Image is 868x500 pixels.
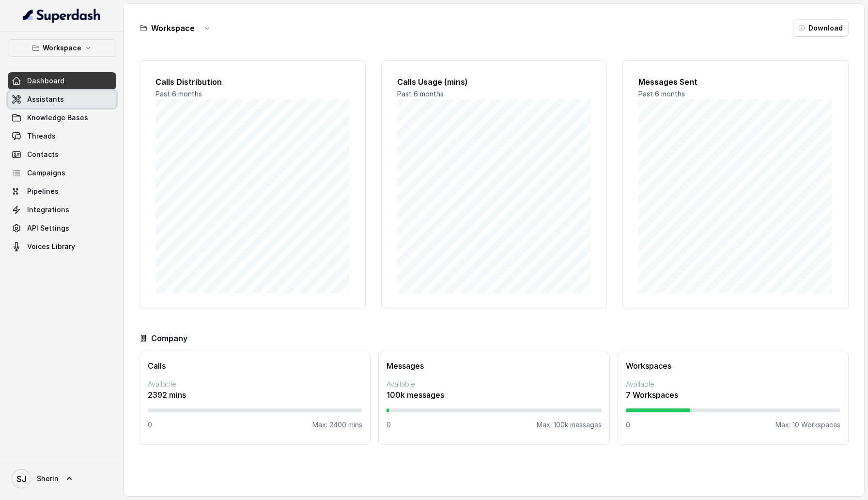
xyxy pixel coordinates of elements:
span: Pipelines [27,187,59,196]
text: SJ [16,474,27,484]
h2: Messages Sent [638,76,833,88]
button: Download [793,19,849,37]
a: API Settings [8,219,116,237]
a: Integrations [8,201,116,219]
button: Workspace [8,39,116,57]
a: Pipelines [8,183,116,200]
h3: Messages [387,360,601,372]
h2: Calls Usage (mins) [397,76,591,88]
span: API Settings [27,223,69,233]
span: Integrations [27,205,69,215]
a: Voices Library [8,238,116,255]
p: Workspace [43,42,81,54]
span: Knowledge Bases [27,113,88,123]
span: Past 6 months [638,90,685,98]
img: light.svg [23,8,101,23]
p: 0 [148,420,152,430]
p: 2392 mins [148,389,362,401]
p: Max: 2400 mins [312,420,362,430]
span: Past 6 months [397,90,444,98]
a: Dashboard [8,72,116,90]
h3: Calls [148,360,362,372]
span: Sherin [37,474,59,484]
a: Campaigns [8,164,116,182]
p: Max: 100k messages [537,420,602,430]
p: Max: 10 Workspaces [775,420,840,430]
h3: Workspace [151,22,195,34]
span: Voices Library [27,242,75,251]
span: Dashboard [27,76,64,86]
a: Threads [8,127,116,145]
p: 7 Workspaces [626,389,840,401]
span: Assistants [27,94,64,104]
a: Assistants [8,91,116,108]
p: Available [626,379,840,389]
span: Contacts [27,150,59,159]
a: Sherin [8,465,116,492]
h3: Company [151,332,187,344]
h3: Workspaces [626,360,840,372]
span: Past 6 months [155,90,202,98]
span: Threads [27,131,56,141]
p: 0 [626,420,630,430]
a: Knowledge Bases [8,109,116,126]
p: 0 [387,420,391,430]
p: Available [387,379,601,389]
h2: Calls Distribution [155,76,350,88]
a: Contacts [8,146,116,163]
span: Campaigns [27,168,65,178]
p: 100k messages [387,389,601,401]
p: Available [148,379,362,389]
